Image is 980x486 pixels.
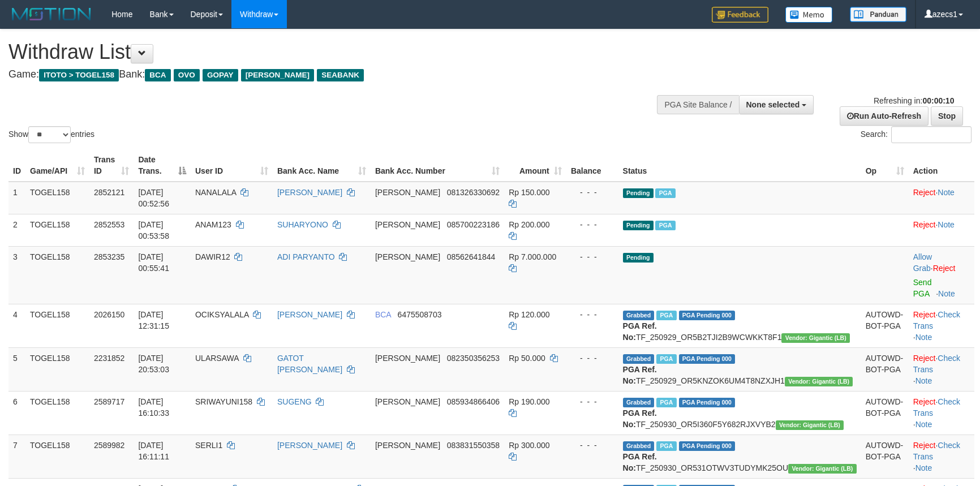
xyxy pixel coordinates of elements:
[447,354,500,363] span: Copy 082350356253 to clipboard
[623,408,657,429] b: PGA Ref. No:
[679,398,736,407] span: PGA Pending
[8,391,25,435] td: 6
[25,435,89,478] td: TOGEL158
[94,354,125,363] span: 2231852
[746,100,800,109] span: None selected
[874,96,954,105] span: Refreshing in:
[909,214,974,246] td: ·
[25,149,89,182] th: Game/API: activate to sort column ascending
[913,441,960,461] a: Check Trans
[915,420,932,429] a: Note
[8,6,94,23] img: MOTION_logo.png
[913,397,936,406] a: Reject
[656,354,676,364] span: Marked by azecs1
[8,149,25,182] th: ID
[94,252,125,261] span: 2853235
[277,397,312,406] a: SUGENG
[655,188,675,198] span: Marked by azecs1
[922,96,954,105] strong: 00:00:10
[134,149,191,182] th: Date Trans.: activate to sort column descending
[447,252,496,261] span: Copy 08562641844 to clipboard
[915,463,932,472] a: Note
[277,188,342,197] a: [PERSON_NAME]
[776,420,844,430] span: Vendor URL: https://dashboard.q2checkout.com/secure
[655,221,675,230] span: Marked by azecs1
[277,354,342,374] a: GATOT [PERSON_NAME]
[913,252,932,273] a: Allow Grab
[317,69,364,81] span: SEABANK
[913,252,933,273] span: ·
[138,354,169,374] span: [DATE] 20:53:03
[509,188,549,197] span: Rp 150.000
[8,347,25,391] td: 5
[371,149,504,182] th: Bank Acc. Number: activate to sort column ascending
[679,311,736,320] span: PGA Pending
[618,391,861,435] td: TF_250930_OR5I360F5Y682RJXVYB2
[25,391,89,435] td: TOGEL158
[915,376,932,385] a: Note
[861,126,972,143] label: Search:
[509,310,549,319] span: Rp 120.000
[25,182,89,214] td: TOGEL158
[375,441,440,450] span: [PERSON_NAME]
[509,441,549,450] span: Rp 300.000
[623,354,655,364] span: Grabbed
[850,7,906,22] img: panduan.png
[840,106,929,126] a: Run Auto-Refresh
[138,220,169,240] span: [DATE] 00:53:58
[195,354,239,363] span: ULARSAWA
[94,220,125,229] span: 2852553
[447,397,500,406] span: Copy 085934866406 to clipboard
[191,149,273,182] th: User ID: activate to sort column ascending
[909,435,974,478] td: · ·
[375,397,440,406] span: [PERSON_NAME]
[933,264,956,273] a: Reject
[712,7,768,23] img: Feedback.jpg
[623,253,654,263] span: Pending
[241,69,314,81] span: [PERSON_NAME]
[623,365,657,385] b: PGA Ref. No:
[679,441,736,451] span: PGA Pending
[571,219,614,230] div: - - -
[277,441,342,450] a: [PERSON_NAME]
[623,321,657,342] b: PGA Ref. No:
[739,95,814,114] button: None selected
[8,69,642,80] h4: Game: Bank:
[8,435,25,478] td: 7
[913,310,936,319] a: Reject
[138,441,169,461] span: [DATE] 16:11:11
[375,188,440,197] span: [PERSON_NAME]
[566,149,618,182] th: Balance
[938,289,955,298] a: Note
[909,246,974,304] td: ·
[623,188,654,198] span: Pending
[938,188,955,197] a: Note
[913,441,936,450] a: Reject
[25,304,89,347] td: TOGEL158
[913,278,932,298] a: Send PGA
[138,188,169,208] span: [DATE] 00:52:56
[623,441,655,451] span: Grabbed
[277,220,328,229] a: SUHARYONO
[447,441,500,450] span: Copy 083831550358 to clipboard
[891,126,972,143] input: Search:
[138,310,169,330] span: [DATE] 12:31:15
[277,310,342,319] a: [PERSON_NAME]
[375,252,440,261] span: [PERSON_NAME]
[618,347,861,391] td: TF_250929_OR5KNZOK6UM4T8NZXJH1
[509,354,545,363] span: Rp 50.000
[447,220,500,229] span: Copy 085700223186 to clipboard
[861,149,909,182] th: Op: activate to sort column ascending
[28,126,71,143] select: Showentries
[94,441,125,450] span: 2589982
[909,391,974,435] td: · ·
[375,220,440,229] span: [PERSON_NAME]
[8,41,642,63] h1: Withdraw List
[571,352,614,364] div: - - -
[145,69,170,81] span: BCA
[913,188,936,197] a: Reject
[25,347,89,391] td: TOGEL158
[909,182,974,214] td: ·
[447,188,500,197] span: Copy 081326330692 to clipboard
[25,214,89,246] td: TOGEL158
